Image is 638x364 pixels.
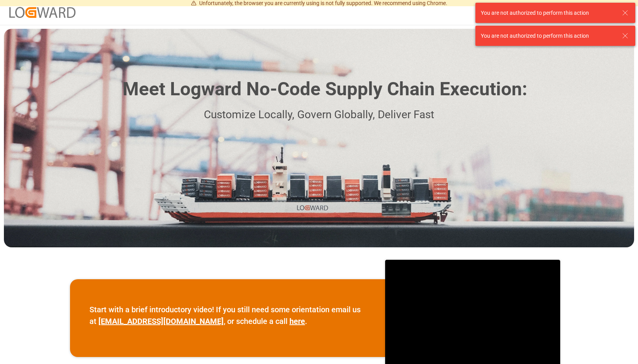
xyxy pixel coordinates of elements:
h1: Meet Logward No-Code Supply Chain Execution: [123,75,527,103]
a: here [289,317,305,326]
p: Customize Locally, Govern Globally, Deliver Fast [111,106,527,124]
div: You are not authorized to perform this action [481,32,615,40]
p: Start with a brief introductory video! If you still need some orientation email us at , or schedu... [89,304,366,327]
a: [EMAIL_ADDRESS][DOMAIN_NAME] [98,317,224,326]
img: Logward_new_orange.png [9,7,75,17]
div: You are not authorized to perform this action [481,9,615,17]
